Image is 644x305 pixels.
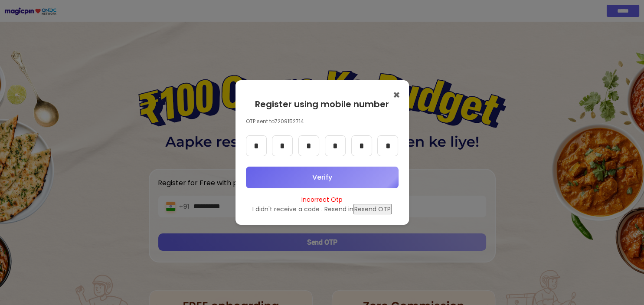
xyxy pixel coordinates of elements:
[246,99,399,112] h3: Register using mobile number
[252,205,353,213] span: I didn't receive a code . Resend in
[246,118,304,125] span: OTP sent to 7209152714
[393,89,400,102] button: ✖
[246,167,399,189] button: Verify
[353,204,392,214] button: Resend OTP
[301,195,343,204] span: Incorrect Otp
